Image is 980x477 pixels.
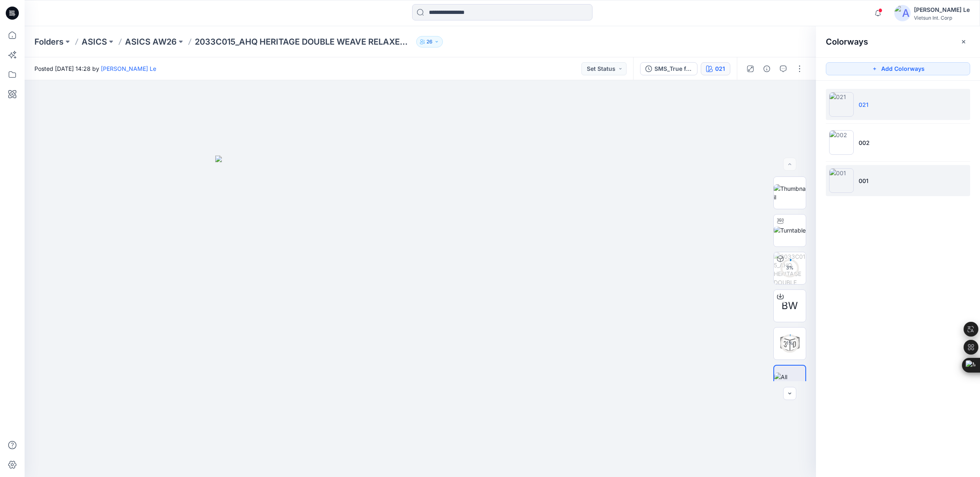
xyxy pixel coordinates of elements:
a: Folders [34,36,64,47]
img: 001 [829,168,854,193]
img: 021 [829,92,854,117]
img: 002 [829,130,854,155]
button: 021 [701,62,730,75]
a: ASICS AW26 [125,36,177,47]
button: SMS_True fabric [640,62,697,75]
div: SMS_True fabric [654,64,692,73]
p: 021 [859,100,868,109]
img: Thumbnail [774,184,806,201]
button: Add Colorways [826,62,970,75]
div: 1 % [780,340,800,347]
div: 3 % [780,264,800,271]
img: avatar [894,5,911,21]
p: 26 [426,37,433,46]
button: 26 [416,36,443,47]
a: ASICS [82,36,107,47]
img: Turntable [774,226,806,235]
span: Posted [DATE] 14:28 by [34,64,156,73]
a: [PERSON_NAME] Le [101,65,156,72]
p: 001 [859,176,868,185]
div: [PERSON_NAME] Le [914,5,970,15]
p: 002 [859,138,870,147]
div: 021 [715,64,725,73]
p: 2033C015_AHQ HERITAGE DOUBLE WEAVE RELAXED ANORAK UNISEX WESTERN _AW26 [195,36,413,47]
span: BW [782,298,798,313]
img: 2033C015_AHQ HERITAGE DOUBLE WEAVE RELAXED ANORAK UNISEX WESTERN_SMS_AW26 021 [774,252,806,284]
button: Details [760,62,773,75]
div: Vietsun Int. Corp [914,15,970,21]
img: eyJhbGciOiJIUzI1NiIsImtpZCI6IjAiLCJzbHQiOiJzZXMiLCJ0eXAiOiJKV1QifQ.eyJkYXRhIjp7InR5cGUiOiJzdG9yYW... [215,156,625,477]
h2: Colorways [826,37,868,47]
img: All colorways [774,373,805,390]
